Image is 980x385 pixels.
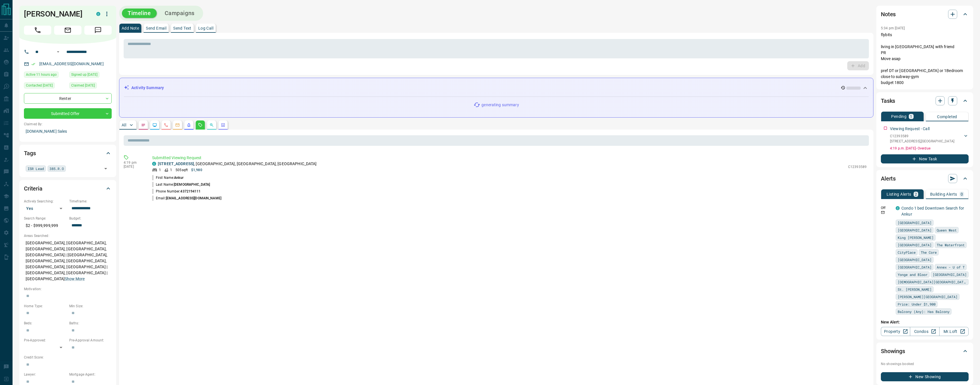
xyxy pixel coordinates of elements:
svg: Listing Alerts [187,123,191,127]
p: Home Type: [24,304,66,309]
h1: [PERSON_NAME] [24,9,88,19]
p: 5:34 pm [DATE] [881,26,905,30]
div: Sun Oct 24 2021 [24,82,66,90]
p: , [GEOGRAPHIC_DATA], [GEOGRAPHIC_DATA], [GEOGRAPHIC_DATA] [158,161,317,167]
p: flybits living in [GEOGRAPHIC_DATA] with friend PR Move asap pref DT or [GEOGRAPHIC_DATA] or 1Bed... [881,32,969,86]
span: [GEOGRAPHIC_DATA] [898,257,932,263]
p: C12393589 [848,164,867,169]
p: [DOMAIN_NAME] Sales [24,127,112,136]
span: The Waterfront [937,242,965,248]
span: Signed up [DATE] [71,72,97,77]
p: Listing Alerts [887,192,911,196]
span: [EMAIL_ADDRESS][DOMAIN_NAME] [166,196,221,200]
p: [DATE] [124,165,144,169]
p: Areas Searched: [24,233,112,238]
div: condos.ca [896,206,900,210]
button: New Task [881,154,969,163]
h2: Alerts [881,174,896,183]
div: Renter [24,93,112,104]
p: Budget: [69,216,112,221]
div: Thu Nov 30 2023 [69,82,112,90]
a: [EMAIL_ADDRESS][DOMAIN_NAME] [39,62,104,66]
span: Annex - U of T [937,264,965,270]
p: 1 [159,167,161,173]
p: Phone Number: [152,189,201,194]
p: Baths: [69,321,112,326]
span: Yonge and Bloor [898,272,928,277]
a: Mr.Loft [939,327,969,336]
p: Add Note [122,26,139,30]
span: [DEMOGRAPHIC_DATA][GEOGRAPHIC_DATA] [898,279,967,285]
span: Message [84,26,112,35]
p: Pre-Approval Amount: [69,338,112,343]
span: The Core [921,249,937,255]
p: Claimed By: [24,122,112,127]
span: Balcony (Any): Has Balcony [898,309,950,314]
p: [GEOGRAPHIC_DATA], [GEOGRAPHIC_DATA], [GEOGRAPHIC_DATA], [GEOGRAPHIC_DATA], [GEOGRAPHIC_DATA] | [... [24,238,112,284]
div: condos.ca [152,162,156,166]
span: Ankur [174,176,183,180]
span: Email [54,26,81,35]
h2: Notes [881,10,896,19]
div: Sun Sep 14 2025 [24,71,66,79]
svg: Requests [198,123,203,127]
p: Last Name: [152,182,210,187]
p: New Alert: [881,319,969,325]
a: Condo 1 bed Downtown Search for Ankur [901,206,964,216]
button: Timeline [122,9,157,18]
span: [GEOGRAPHIC_DATA] [933,272,967,277]
div: condos.ca [96,12,100,16]
p: Motivation: [24,286,112,292]
button: Open [55,48,62,55]
div: Showings [881,344,969,358]
button: Show More [65,276,85,282]
p: Actively Searching: [24,199,66,204]
h2: Criteria [24,184,42,193]
span: Claimed [DATE] [71,83,95,88]
div: Activity Summary [124,83,869,93]
div: Criteria [24,182,112,195]
p: [STREET_ADDRESS] , [GEOGRAPHIC_DATA] [890,139,954,144]
div: Yes [24,204,66,213]
span: Active 11 hours ago [26,72,57,77]
span: Queen West [937,227,957,233]
p: Min Size: [69,304,112,309]
span: ISR Lead [28,166,44,171]
p: Building Alerts [930,192,957,196]
svg: Emails [175,123,180,127]
svg: Email [881,210,885,214]
span: [GEOGRAPHIC_DATA] [898,242,932,248]
span: [GEOGRAPHIC_DATA] [898,227,932,233]
span: Price: Under $1,900 [898,301,936,307]
p: 505 sqft [175,167,188,173]
div: Notes [881,7,969,21]
p: 4:19 p.m. [DATE] - Overdue [890,146,969,151]
span: 385.R.O [50,166,64,171]
p: $2 - $999,999,999 [24,221,66,230]
svg: Email Verified [31,62,35,66]
p: Pre-Approved: [24,338,66,343]
span: [DEMOGRAPHIC_DATA] [174,183,210,187]
div: Submitted Offer [24,108,112,119]
svg: Notes [141,123,146,127]
p: Submitted Viewing Request [152,155,867,161]
p: First Name: [152,175,183,180]
h2: Showings [881,347,905,356]
p: 2 [915,192,917,196]
p: Pending [891,114,906,118]
span: CityPlace [898,249,916,255]
button: Campaigns [159,9,200,18]
p: Viewing Request - Call [890,126,930,132]
svg: Calls [164,123,168,127]
p: Mortgage Agent: [69,372,112,377]
p: 4:19 pm [124,161,144,165]
span: St. [PERSON_NAME] [898,286,932,292]
span: Call [24,26,51,35]
p: 1 [170,167,172,173]
p: Log Call [198,26,213,30]
p: Activity Summary [131,85,164,91]
p: Timeframe: [69,199,112,204]
p: Lawyer: [24,372,66,377]
span: Contacted [DATE] [26,83,53,88]
p: generating summary [481,102,519,108]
